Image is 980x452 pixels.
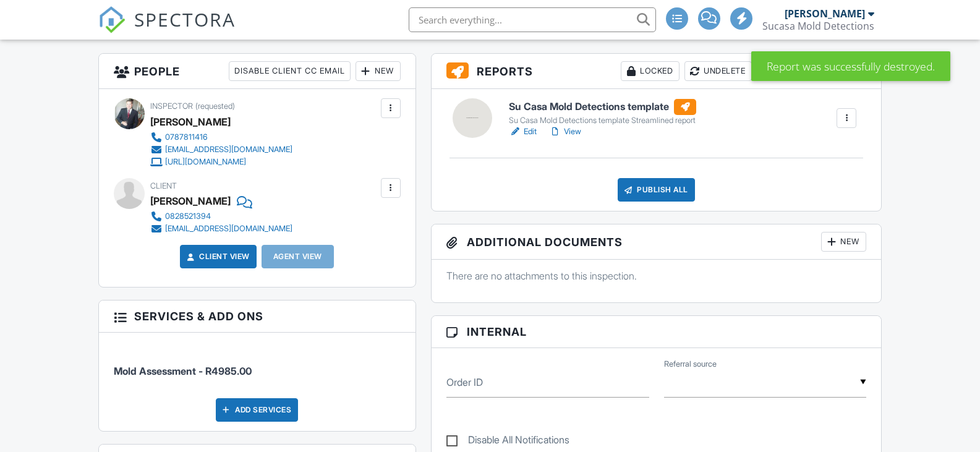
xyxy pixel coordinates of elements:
a: View [549,126,581,138]
li: Service: Mold Assessment [114,342,401,388]
div: Locked [621,61,680,81]
div: Sucasa Mold Detections [762,20,874,32]
div: [URL][DOMAIN_NAME] [165,157,246,167]
a: Client View [184,250,250,263]
a: [EMAIL_ADDRESS][DOMAIN_NAME] [150,143,292,156]
span: Client [150,181,177,190]
div: 0787811416 [165,132,208,142]
span: SPECTORA [134,6,236,32]
div: Report was successfully destroyed. [751,51,950,81]
div: Publish All [618,178,695,202]
label: Disable All Notifications [446,434,569,450]
div: Disable Client CC Email [229,61,351,81]
a: Edit [509,126,537,138]
h3: Additional Documents [432,224,882,260]
label: Order ID [446,375,483,389]
div: Add Services [216,398,298,422]
div: New [821,232,866,252]
a: [EMAIL_ADDRESS][DOMAIN_NAME] [150,223,292,235]
div: [PERSON_NAME] [785,7,865,20]
a: 0828521394 [150,210,292,223]
p: There are no attachments to this inspection. [446,269,867,283]
div: Undelete [684,61,752,81]
div: 0828521394 [165,211,211,221]
div: New [356,61,401,81]
div: [PERSON_NAME] [150,113,231,131]
input: Search everything... [409,7,656,32]
h3: People [99,54,415,89]
h3: Services & Add ons [99,301,415,333]
div: [EMAIL_ADDRESS][DOMAIN_NAME] [165,145,292,155]
a: 0787811416 [150,131,292,143]
span: Inspector [150,101,193,111]
h3: Reports [432,54,882,89]
label: Referral source [664,359,717,370]
div: Su Casa Mold Detections template Streamlined report [509,116,696,126]
div: [EMAIL_ADDRESS][DOMAIN_NAME] [165,224,292,234]
a: SPECTORA [98,17,236,43]
span: Mold Assessment - R4985.00 [114,365,252,377]
img: The Best Home Inspection Software - Spectora [98,6,126,33]
a: Su Casa Mold Detections template Su Casa Mold Detections template Streamlined report [509,99,696,126]
div: [PERSON_NAME] [150,192,231,210]
h6: Su Casa Mold Detections template [509,99,696,115]
a: [URL][DOMAIN_NAME] [150,156,292,168]
h3: Internal [432,316,882,348]
span: (requested) [195,101,235,111]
